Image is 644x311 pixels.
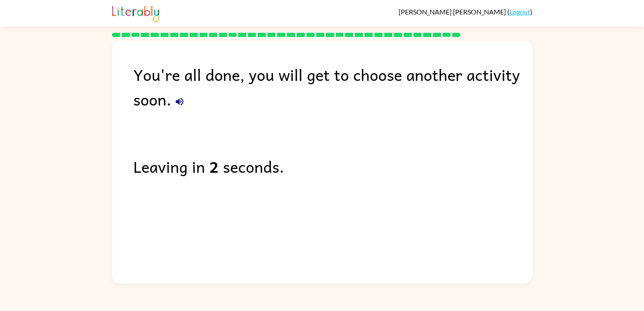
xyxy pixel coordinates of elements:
[399,8,507,16] span: [PERSON_NAME] [PERSON_NAME]
[399,8,532,16] div: ( )
[209,154,219,179] b: 2
[509,8,530,16] a: Logout
[133,154,532,179] div: Leaving in seconds.
[112,3,159,22] img: Literably
[133,62,532,111] div: You're all done, you will get to choose another activity soon.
